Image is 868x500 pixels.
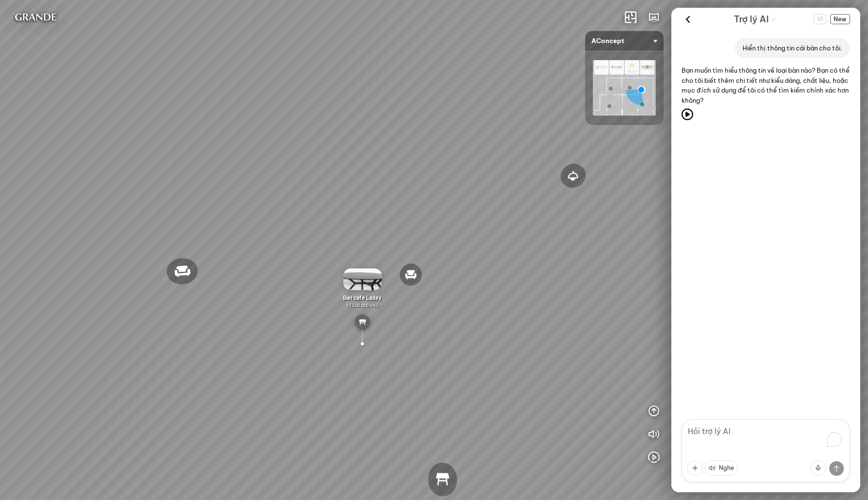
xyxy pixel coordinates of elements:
[343,294,382,301] span: Bàn cafe Laxey
[743,43,842,53] p: Hiển thị thông tin cái bàn cho tôi.
[814,14,826,24] span: VI
[814,14,826,24] button: Change language
[734,13,769,26] span: Trợ lý AI
[8,8,63,27] img: logo
[682,65,850,105] p: Bạn muốn tìm hiểu thông tin về loại bàn nào? Bạn có thể cho tôi biết thêm chi tiết như kiểu dáng,...
[591,31,657,50] span: AConcept
[830,14,850,24] span: New
[830,14,850,24] button: New Chat
[346,302,379,308] span: 10.500.000 VND
[355,314,370,330] img: table_YREKD739JCN6.svg
[593,60,656,115] img: AConcept_CTMHTJT2R6E4.png
[705,460,738,476] button: Nghe
[343,268,382,290] img: B_n_cafe_Laxey_4XGWNAEYRY6G.gif
[682,419,850,482] textarea: To enrich screen reader interactions, please activate Accessibility in Grammarly extension settings
[734,12,776,27] div: AI Guide options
